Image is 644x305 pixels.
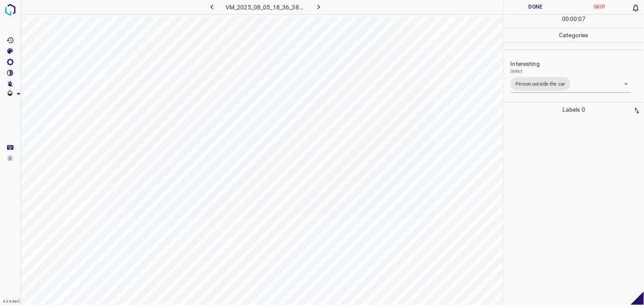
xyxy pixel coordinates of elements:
[1,298,22,305] div: 4.3.6-dev2
[579,15,585,24] p: 07
[511,59,644,68] p: Interesting
[571,15,577,24] p: 00
[562,15,569,24] p: 00
[504,28,644,42] p: Categories
[3,2,18,18] img: logo
[511,80,571,88] span: Person outside the car
[511,75,631,93] div: Person outside the car
[562,15,585,28] div: : :
[511,68,523,74] label: Select
[225,2,305,14] h6: VM_2025_08_05_18_36_38_988_00.gif
[506,103,641,117] p: Labels 0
